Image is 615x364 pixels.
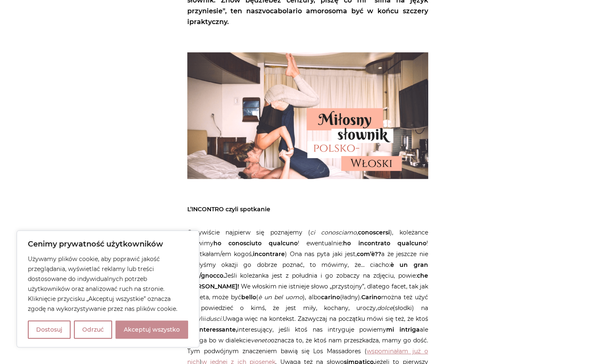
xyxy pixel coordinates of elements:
[262,7,336,15] strong: vocabolario amoroso
[189,18,227,26] strong: praktyczny
[28,320,71,339] button: Dostosuj
[198,326,237,333] strong: interessante,
[386,326,419,333] strong: mi intriga
[358,229,390,236] strong: conoscersi
[187,205,270,213] strong: L’INCONTRO czyli spotkanie
[321,293,340,301] strong: carino
[343,239,426,247] strong: ho incontrato qualcuno
[251,337,271,344] em: veneto
[258,293,303,301] em: è un bel uomo
[28,254,188,314] p: Używamy plików cookie, aby poprawić jakość przeglądania, wyświetlać reklamy lub treści dostosowan...
[213,239,298,247] strong: ho conosciuto qualcuno
[253,250,285,258] strong: incontrare
[357,250,381,258] strong: com’è??
[361,293,381,301] strong: Carino
[377,304,393,312] em: dolce
[206,315,223,322] em: dusci.
[310,229,357,236] em: ci conosciamo
[115,320,188,339] button: Akceptuj wszystko
[28,239,188,249] p: Cenimy prywatność użytkowników
[74,320,112,339] button: Odrzuć
[241,293,256,301] strong: bello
